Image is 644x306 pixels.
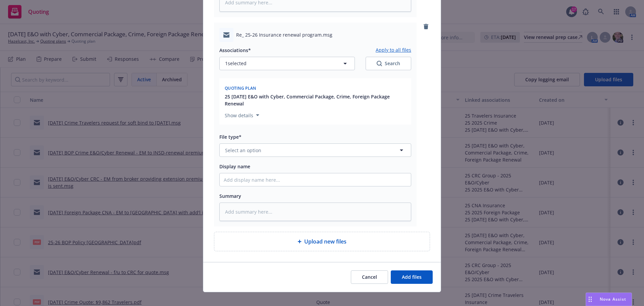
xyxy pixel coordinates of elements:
[220,173,411,186] input: Add display name here...
[391,270,433,284] button: Add files
[219,193,241,199] span: Summary
[377,61,382,66] svg: Search
[219,57,355,70] button: 1selected
[225,147,261,154] span: Select an option
[304,237,346,246] span: Upload new files
[422,23,430,31] a: remove
[219,47,251,53] span: Associations*
[214,232,430,251] div: Upload new files
[376,46,411,54] button: Apply to all files
[362,274,377,280] span: Cancel
[586,293,632,306] button: Nova Assist
[225,85,256,91] span: Quoting plan
[586,293,594,306] div: Drag to move
[377,60,400,67] div: Search
[225,60,247,67] span: 1 selected
[402,274,422,280] span: Add files
[219,163,250,170] span: Display name
[236,31,332,38] span: Re_ 25-26 Insurance renewal program.msg
[366,57,411,70] button: SearchSearch
[219,134,241,140] span: File type*
[219,143,411,157] button: Select an option
[351,270,388,284] button: Cancel
[600,296,626,302] span: Nova Assist
[225,93,407,107] button: 25 [DATE] E&O with Cyber, Commercial Package, Crime, Foreign Package Renewal
[222,111,262,119] button: Show details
